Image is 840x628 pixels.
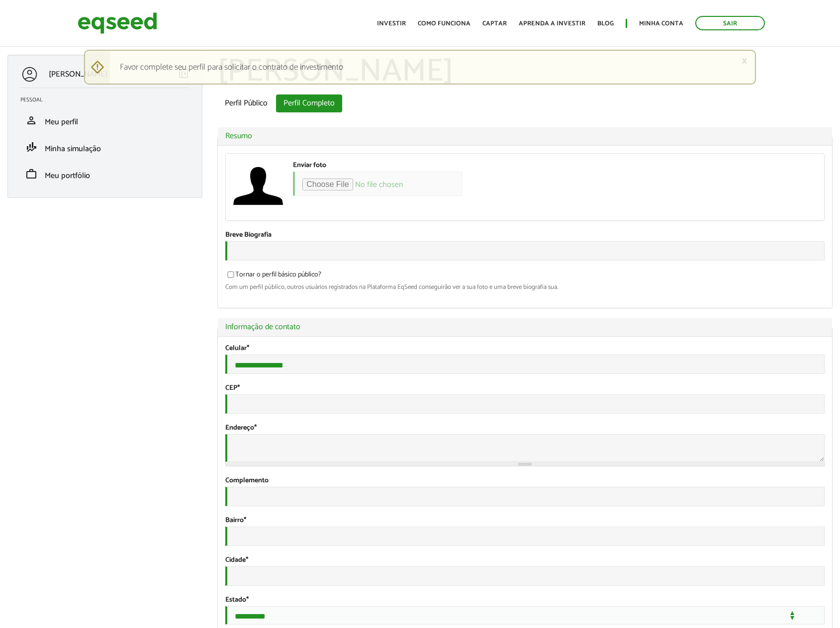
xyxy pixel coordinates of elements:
label: Enviar foto [293,162,326,169]
div: Favor complete seu perfil para solicitar o contrato de investimento [84,50,756,85]
h2: Pessoal [20,97,197,103]
span: Meu perfil [45,115,78,129]
li: Minha simulação [13,134,197,161]
a: Captar [482,20,507,27]
label: Celular [225,345,249,352]
li: Meu portfólio [13,161,197,187]
label: Bairro [225,517,246,524]
a: workMeu portfólio [20,168,189,180]
label: Breve Biografia [225,232,272,239]
label: Estado [225,597,249,604]
li: Meu perfil [13,107,197,134]
a: Perfil Público [217,94,275,112]
a: Sair [695,16,765,30]
span: Este campo é obrigatório. [246,594,249,606]
span: work [25,168,37,180]
a: Como funciona [418,20,470,27]
span: Este campo é obrigatório. [247,343,249,354]
span: Este campo é obrigatório. [254,422,257,434]
a: Minha conta [639,20,683,27]
a: Ver perfil do usuário. [233,161,283,211]
a: personMeu perfil [20,114,189,126]
p: [PERSON_NAME] [49,70,107,79]
span: finance_mode [25,141,37,153]
span: Minha simulação [45,142,101,156]
label: Cidade [225,557,248,564]
img: EqSeed [78,10,157,36]
label: Endereço [225,425,257,432]
span: Este campo é obrigatório. [237,382,240,394]
input: Tornar o perfil básico público? [222,271,240,278]
label: Complemento [225,477,269,484]
a: Informação de contato [225,323,825,331]
label: Tornar o perfil básico público? [225,271,321,281]
a: finance_modeMinha simulação [20,141,189,153]
span: Este campo é obrigatório. [246,554,248,566]
a: Aprenda a investir [519,20,585,27]
a: Investir [377,20,406,27]
a: × [742,56,747,66]
span: person [25,114,37,126]
div: Com um perfil público, outros usuários registrados na Plataforma EqSeed conseguirão ver a sua fot... [225,284,825,290]
a: Blog [597,20,614,27]
a: Perfil Completo [276,94,342,112]
span: Meu portfólio [45,169,90,182]
img: Foto de LUIS FERNANDO CRACCO [233,161,283,211]
a: Resumo [225,132,825,140]
span: Este campo é obrigatório. [244,515,246,526]
label: CEP [225,385,240,392]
